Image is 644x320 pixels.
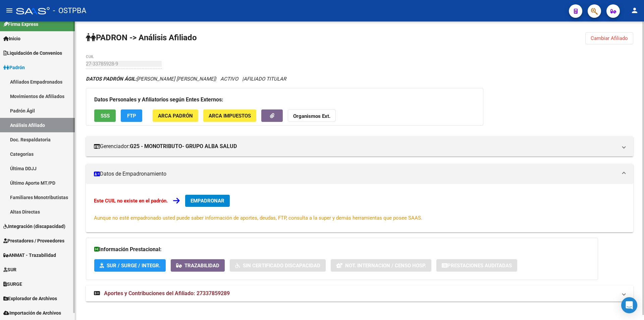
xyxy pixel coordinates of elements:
span: SUR / SURGE / INTEGR. [107,263,160,269]
mat-expansion-panel-header: Aportes y Contribuciones del Afiliado: 27337859289 [86,285,633,302]
span: Not. Internacion / Censo Hosp. [345,263,426,269]
span: Explorador de Archivos [3,295,57,302]
span: Firma Express [3,20,38,28]
span: SURGE [3,280,22,288]
span: Aportes y Contribuciones del Afiliado: 27337859289 [104,290,230,296]
i: | ACTIVO | [86,76,286,82]
span: - OSTPBA [53,3,86,18]
button: SUR / SURGE / INTEGR. [94,259,166,272]
span: EMPADRONAR [191,198,224,204]
span: Liquidación de Convenios [3,49,62,57]
strong: PADRON -> Análisis Afiliado [86,33,197,42]
strong: DATOS PADRÓN ÁGIL: [86,76,137,82]
span: SUR [3,266,16,273]
mat-panel-title: Datos de Empadronamiento [94,170,617,178]
button: FTP [121,109,142,122]
button: Organismos Ext. [288,109,336,122]
mat-expansion-panel-header: Datos de Empadronamiento [86,164,633,184]
strong: Organismos Ext. [293,113,330,119]
button: Trazabilidad [171,259,225,272]
h3: Datos Personales y Afiliatorios según Entes Externos: [94,95,475,104]
div: Datos de Empadronamiento [86,184,633,232]
button: SSS [94,109,116,122]
span: Padrón [3,64,25,71]
span: AFILIADO TITULAR [244,76,286,82]
span: ARCA Padrón [158,113,193,119]
h3: Información Prestacional: [94,245,590,254]
span: ANMAT - Trazabilidad [3,252,56,259]
span: Cambiar Afiliado [591,35,628,41]
strong: Este CUIL no existe en el padrón. [94,198,168,204]
button: Cambiar Afiliado [585,32,633,44]
mat-expansion-panel-header: Gerenciador:G25 - MONOTRIBUTO- GRUPO ALBA SALUD [86,136,633,156]
span: SSS [101,113,110,119]
strong: G25 - MONOTRIBUTO- GRUPO ALBA SALUD [130,143,237,150]
button: ARCA Padrón [153,109,198,122]
mat-panel-title: Gerenciador: [94,143,617,150]
span: Importación de Archivos [3,309,61,317]
div: Open Intercom Messenger [621,297,637,313]
span: FTP [127,113,136,119]
button: Sin Certificado Discapacidad [230,259,326,272]
span: Prestadores / Proveedores [3,237,64,244]
span: Sin Certificado Discapacidad [243,263,320,269]
mat-icon: person [631,6,639,14]
span: [PERSON_NAME] [PERSON_NAME] [86,76,215,82]
span: Integración (discapacidad) [3,223,65,230]
mat-icon: menu [5,6,13,14]
span: Prestaciones Auditadas [447,263,512,269]
span: Aunque no esté empadronado usted puede saber información de aportes, deudas, FTP, consulta a la s... [94,215,422,221]
button: ARCA Impuestos [203,109,256,122]
span: Trazabilidad [184,263,219,269]
button: EMPADRONAR [185,195,230,207]
span: Inicio [3,35,20,42]
button: Not. Internacion / Censo Hosp. [331,259,431,272]
span: ARCA Impuestos [209,113,251,119]
button: Prestaciones Auditadas [436,259,517,272]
